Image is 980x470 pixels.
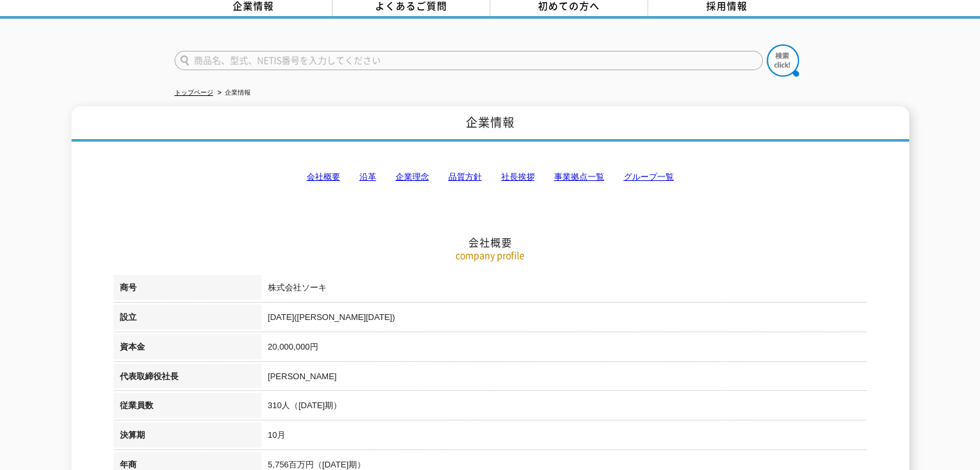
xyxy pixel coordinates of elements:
[624,172,674,182] a: グループ一覧
[175,89,213,96] a: トップページ
[262,422,867,452] td: 10月
[767,44,799,77] img: btn_search.png
[113,305,262,334] th: 設立
[360,172,376,182] a: 沿革
[262,305,867,334] td: [DATE]([PERSON_NAME][DATE])
[448,172,482,182] a: 品質方針
[396,172,429,182] a: 企業理念
[113,107,867,249] h2: 会社概要
[175,51,763,70] input: 商品名、型式、NETIS番号を入力してください
[113,334,262,364] th: 資本金
[72,106,909,142] h1: 企業情報
[262,364,867,393] td: [PERSON_NAME]
[113,364,262,393] th: 代表取締役社長
[215,86,251,100] li: 企業情報
[262,275,867,305] td: 株式会社ソーキ
[113,249,867,262] p: company profile
[262,393,867,422] td: 310人（[DATE]期）
[262,334,867,364] td: 20,000,000円
[307,172,340,182] a: 会社概要
[501,172,535,182] a: 社長挨拶
[113,422,262,452] th: 決算期
[113,275,262,305] th: 商号
[113,393,262,422] th: 従業員数
[554,172,604,182] a: 事業拠点一覧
